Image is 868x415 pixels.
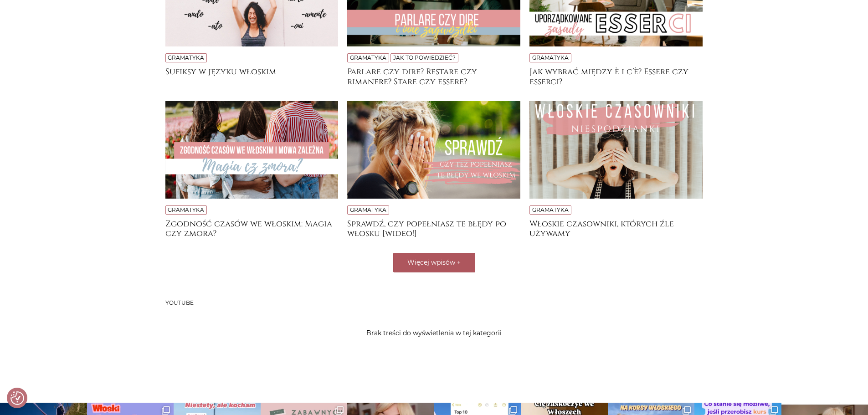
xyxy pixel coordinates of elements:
a: Zgodność czasów we włoskim: Magia czy zmora? [165,219,339,237]
p: Brak treści do wyświetlenia w tej kategorii [165,328,703,338]
span: + [457,258,461,266]
a: Gramatyka [532,54,569,61]
a: Gramatyka [532,206,569,213]
span: Więcej wpisów [407,258,455,266]
button: Więcej wpisów + [393,253,475,272]
button: Preferencje co do zgód [10,391,24,405]
img: Revisit consent button [10,391,24,405]
svg: Clone [335,406,344,415]
h3: Youtube [165,300,703,306]
svg: Clone [683,406,691,415]
svg: Clone [162,406,170,415]
a: Gramatyka [168,206,204,213]
svg: Clone [509,406,517,415]
a: Gramatyka [350,206,386,213]
a: Gramatyka [168,54,204,61]
a: Sufiksy w języku włoskim [165,67,339,85]
a: Jak wybrać między è i c’è? Essere czy esserci? [529,67,703,85]
a: Parlare czy dire? Restare czy rimanere? Stare czy essere? [347,67,520,85]
svg: Clone [770,406,778,415]
a: Sprawdź, czy popełniasz te błędy po włosku [wideo!] [347,219,520,237]
a: Jak to powiedzieć? [393,54,456,61]
a: Włoskie czasowniki, których źle używamy [529,219,703,237]
a: Gramatyka [350,54,386,61]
